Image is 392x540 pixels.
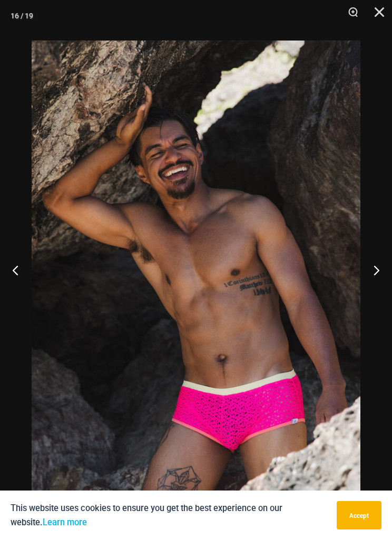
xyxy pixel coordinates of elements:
[11,501,329,529] p: This website uses cookies to ensure you get the best experience on our website.
[352,244,392,296] button: Next
[43,517,87,527] a: Learn more
[11,8,33,24] div: 16 / 19
[32,41,360,533] img: Bells Highlight Pink 007 Trunk 01
[337,501,381,529] button: Accept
